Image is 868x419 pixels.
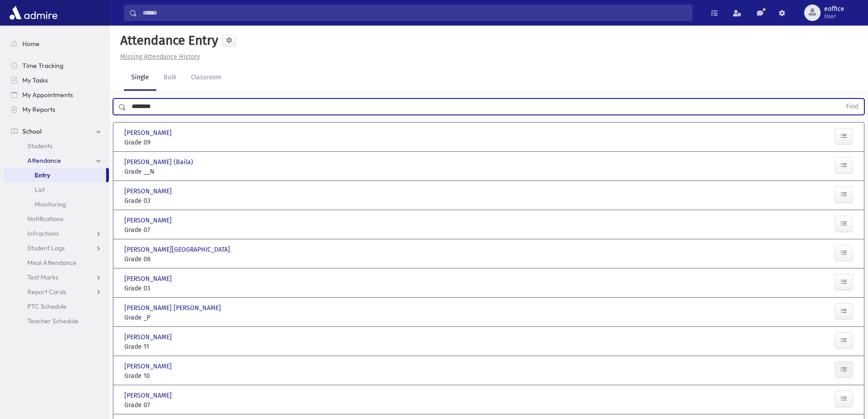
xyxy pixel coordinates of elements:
a: Home [4,36,109,51]
span: Entry [35,171,50,179]
a: PTC Schedule [4,299,109,314]
span: [PERSON_NAME] [124,362,174,371]
span: Grade 07 [124,225,238,235]
h5: Attendance Entry [117,33,218,48]
span: Grade 07 [124,400,238,410]
img: AdmirePro [7,4,60,22]
a: Bulk [156,65,184,91]
span: Attendance [27,156,61,165]
span: My Reports [22,105,55,114]
span: Grade __N [124,167,238,176]
span: School [22,127,41,135]
a: Entry [4,168,106,182]
a: Single [124,65,156,91]
span: List [35,186,45,194]
a: Attendance [4,153,109,168]
a: Teacher Schedule [4,314,109,328]
span: Grade 10 [124,371,238,381]
a: Meal Attendance [4,255,109,270]
span: My Tasks [22,76,48,84]
a: Infractions [4,226,109,241]
span: Grade 09 [124,138,238,147]
a: Students [4,139,109,153]
span: [PERSON_NAME] [124,332,174,342]
a: School [4,124,109,139]
a: List [4,182,109,197]
span: Teacher Schedule [27,317,78,325]
span: User [824,13,844,20]
span: [PERSON_NAME] [124,391,174,400]
span: eoffice [824,5,844,13]
span: Meal Attendance [27,259,77,267]
span: Students [27,142,52,150]
span: [PERSON_NAME] [124,186,174,196]
span: [PERSON_NAME] (Baila) [124,157,195,167]
a: My Reports [4,102,109,117]
span: [PERSON_NAME] [124,274,174,284]
span: Grade _P [124,313,238,322]
span: [PERSON_NAME] [124,128,174,138]
span: Time Tracking [22,62,63,70]
a: Notifications [4,212,109,226]
a: Time Tracking [4,58,109,73]
span: Notifications [27,215,63,223]
span: My Appointments [22,91,73,99]
span: [PERSON_NAME] [PERSON_NAME] [124,303,223,313]
a: My Tasks [4,73,109,88]
span: Grade 03 [124,196,238,206]
a: Classroom [184,65,229,91]
span: Monitoring [35,200,66,208]
span: PTC Schedule [27,302,67,310]
span: Infractions [27,229,59,238]
input: Search [137,5,692,21]
span: Home [22,40,40,48]
span: Student Logs [27,244,65,252]
span: Grade 03 [124,284,238,293]
u: Missing Attendance History [120,53,200,61]
button: Find [841,99,864,114]
span: Grade 11 [124,342,238,352]
span: Test Marks [27,273,58,281]
a: My Appointments [4,88,109,102]
span: [PERSON_NAME] [124,216,174,225]
a: Student Logs [4,241,109,255]
span: Report Cards [27,288,66,296]
a: Monitoring [4,197,109,212]
a: Report Cards [4,285,109,299]
span: [PERSON_NAME][GEOGRAPHIC_DATA] [124,245,232,254]
a: Test Marks [4,270,109,285]
a: Missing Attendance History [117,53,200,61]
span: Grade 06 [124,254,238,264]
